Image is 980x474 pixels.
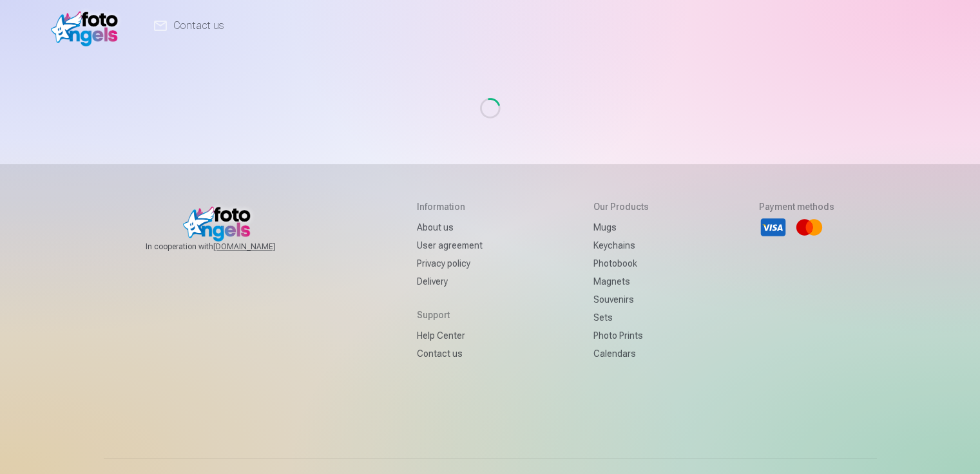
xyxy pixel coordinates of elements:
[593,254,649,272] a: Photobook
[417,218,483,236] a: About us
[593,272,649,290] a: Magnets
[213,242,307,252] a: [DOMAIN_NAME]
[417,345,483,363] a: Contact us
[417,254,483,272] a: Privacy policy
[593,308,649,327] a: Sets
[593,218,649,236] a: Mugs
[51,5,125,46] img: /v1
[593,200,649,213] h5: Our products
[417,236,483,254] a: User agreement
[417,327,483,345] a: Help Center
[759,200,834,213] h5: Payment methods
[593,236,649,254] a: Keychains
[593,327,649,345] a: Photo prints
[417,200,483,213] h5: Information
[795,213,823,242] li: Mastercard
[417,308,483,321] h5: Support
[417,272,483,290] a: Delivery
[146,242,307,252] span: In cooperation with
[759,213,787,242] li: Visa
[593,290,649,308] a: Souvenirs
[593,345,649,363] a: Calendars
